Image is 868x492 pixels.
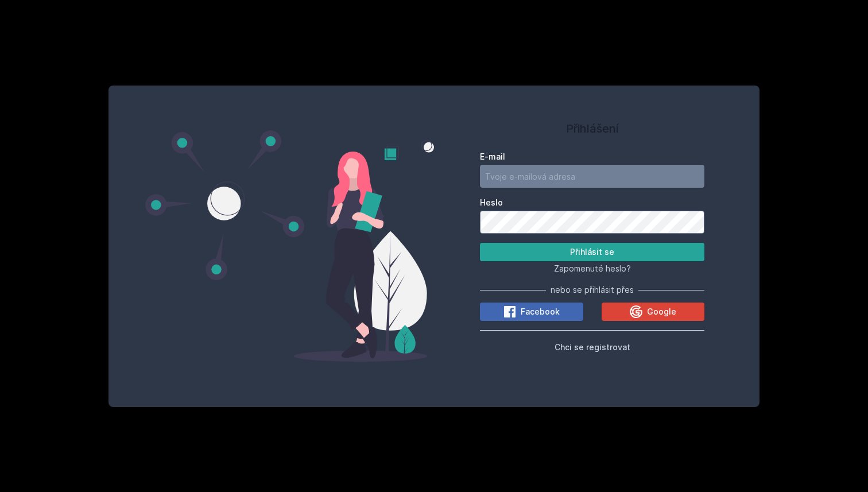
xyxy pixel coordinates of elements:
[480,197,704,208] label: Heslo
[551,284,634,296] span: nebo se přihlásit přes
[555,340,630,354] button: Chci se registrovat
[647,306,676,317] span: Google
[480,243,704,261] button: Přihlásit se
[480,120,704,137] h1: Přihlášení
[521,306,560,317] span: Facebook
[602,303,705,321] button: Google
[554,264,631,273] span: Zapomenuté heslo?
[480,151,704,162] label: E-mail
[480,165,704,188] input: Tvoje e-mailová adresa
[480,303,583,321] button: Facebook
[555,342,630,352] span: Chci se registrovat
